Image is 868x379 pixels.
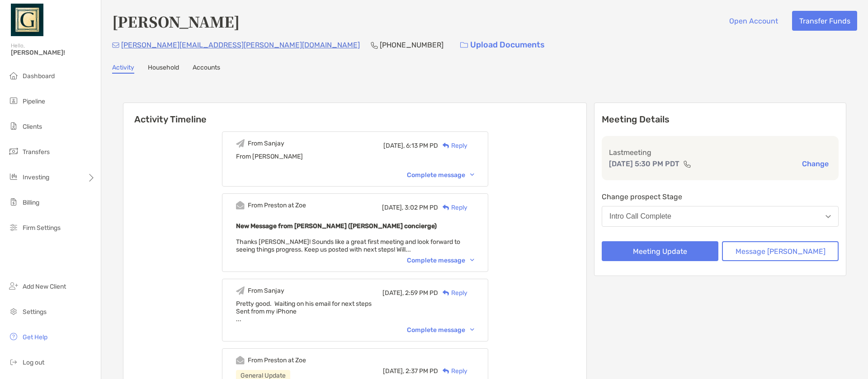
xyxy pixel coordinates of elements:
div: Reply [438,141,467,150]
span: Clients [23,123,42,131]
img: Event icon [236,201,245,210]
div: Complete message [407,257,474,264]
p: Last meeting [609,147,831,158]
span: Get Help [23,333,47,341]
a: Activity [112,64,134,74]
div: Complete message [407,326,474,334]
img: Phone Icon [371,42,378,49]
img: billing icon [8,197,19,207]
span: Billing [23,199,39,206]
span: Pipeline [23,98,45,105]
button: Message [PERSON_NAME] [722,241,839,261]
img: logout icon [8,356,19,367]
div: Complete message [407,171,474,179]
img: investing icon [8,171,19,182]
img: transfers icon [8,146,19,157]
span: [DATE], [382,289,404,297]
img: Open dropdown arrow [826,215,831,218]
img: pipeline icon [8,95,19,106]
img: Event icon [236,356,245,365]
img: get-help icon [8,331,19,342]
span: 2:37 PM PD [406,367,438,375]
div: From Preston at Zoe [248,356,306,364]
span: From [PERSON_NAME] [236,153,474,168]
img: Event icon [236,139,245,148]
img: settings icon [8,306,19,317]
span: [DATE], [383,142,405,150]
div: Reply [438,366,467,376]
p: [DATE] 5:30 PM PDT [609,158,679,169]
div: From Preston at Zoe [248,201,306,209]
h6: Activity Timeline [123,103,586,125]
img: Reply icon [443,205,449,211]
span: Investing [23,173,49,181]
span: Add New Client [23,283,66,290]
div: Sent from my iPhone [236,308,474,315]
span: 2:59 PM PD [405,289,438,297]
img: dashboard icon [8,70,19,81]
span: [PERSON_NAME]! [11,49,95,56]
button: Meeting Update [602,241,718,261]
img: communication type [683,160,691,168]
img: Email Icon [112,42,119,48]
p: Meeting Details [602,114,839,125]
img: Chevron icon [470,173,474,176]
div: Reply [438,288,467,298]
button: Change [799,159,831,168]
button: Intro Call Complete [602,206,839,227]
img: firm-settings icon [8,222,19,233]
b: New Message from [PERSON_NAME] ([PERSON_NAME] concierge) [236,222,437,230]
span: [DATE], [383,367,404,375]
span: Dashboard [23,72,55,80]
div: Reply [438,203,467,212]
img: Chevron icon [470,328,474,331]
span: Thanks [PERSON_NAME]! Sounds like a great first meeting and look forward to seeing things progres... [236,238,460,253]
img: clients icon [8,121,19,131]
span: Log out [23,359,44,366]
p: [PERSON_NAME][EMAIL_ADDRESS][PERSON_NAME][DOMAIN_NAME] [121,39,360,51]
img: button icon [460,42,468,48]
span: 6:13 PM PD [406,142,438,150]
div: Intro Call Complete [609,212,671,220]
span: Transfers [23,148,50,156]
img: Reply icon [443,143,449,149]
a: Accounts [193,64,220,74]
img: Chevron icon [470,259,474,262]
span: Pretty good. Waiting on his email for next steps ... [236,300,474,323]
div: From Sanjay [248,287,284,295]
span: 3:02 PM PD [405,204,438,211]
span: Firm Settings [23,224,61,232]
a: Household [148,64,179,74]
img: Zoe Logo [11,4,43,36]
span: Settings [23,308,47,316]
img: add_new_client icon [8,281,19,291]
img: Event icon [236,286,245,295]
button: Transfer Funds [792,11,857,31]
p: [PHONE_NUMBER] [380,39,443,51]
button: Open Account [722,11,785,31]
h4: [PERSON_NAME] [112,11,240,32]
p: Change prospect Stage [602,191,839,202]
img: Reply icon [443,368,449,374]
div: From Sanjay [248,140,284,147]
img: Reply icon [443,290,449,296]
a: Upload Documents [454,35,551,55]
span: [DATE], [382,204,403,211]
